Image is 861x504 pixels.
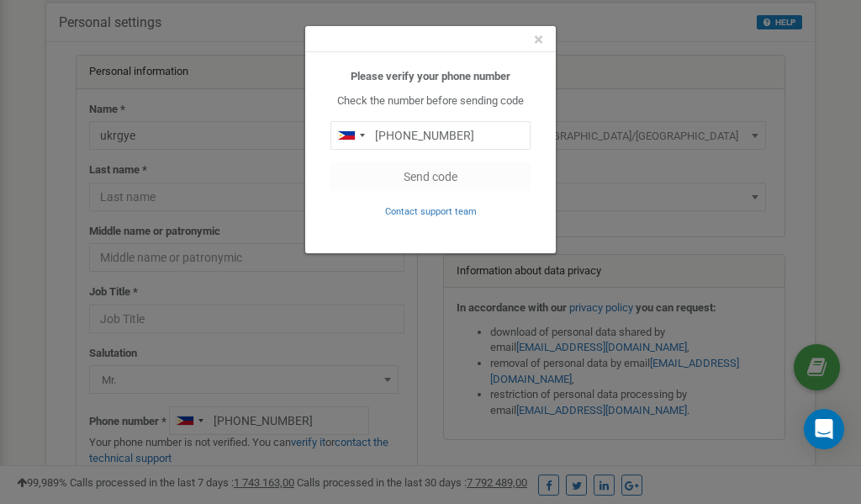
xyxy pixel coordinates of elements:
[385,204,477,217] a: Contact support team
[331,122,370,149] div: Telephone country code
[351,70,510,82] b: Please verify your phone number
[534,31,543,49] button: Close
[330,93,531,109] p: Check the number before sending code
[804,409,844,449] div: Open Intercom Messenger
[534,29,543,50] span: ×
[330,162,531,191] button: Send code
[330,121,531,150] input: 0905 123 4567
[385,206,477,217] small: Contact support team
